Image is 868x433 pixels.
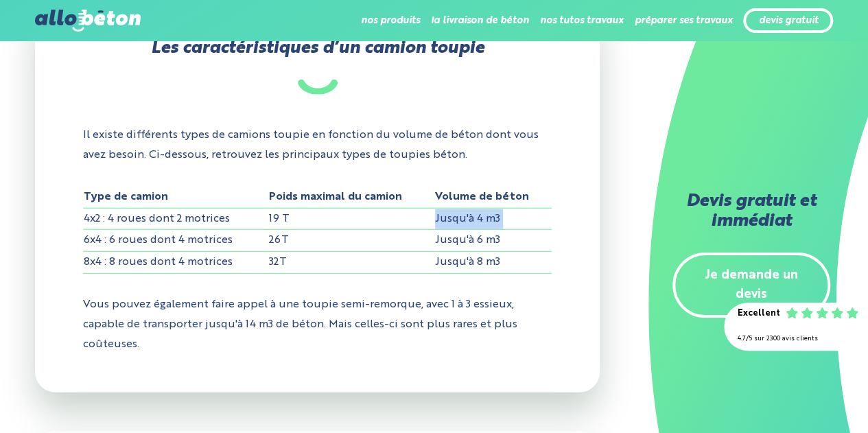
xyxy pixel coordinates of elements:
td: 32T [268,252,434,274]
h2: Devis gratuit et immédiat [672,192,830,232]
td: 6x4 : 6 roues dont 4 motrices [83,230,268,252]
td: Jusqu'à 4 m3 [434,208,552,230]
a: Je demande un devis [672,253,830,318]
img: allobéton [35,10,141,32]
li: nos tutos travaux [539,4,623,37]
a: devis gratuit [758,15,818,27]
td: 19 T [268,208,434,230]
li: nos produits [360,4,419,37]
th: Type de camion [83,187,268,208]
li: la livraison de béton [430,4,528,37]
p: Vous pouvez également faire appel à une toupie semi-remorque, avec 1 à 3 essieux, capable de tran... [83,285,552,364]
h2: Les caractéristiques d’un camion toupie [83,39,552,95]
td: 4x2 : 4 roues dont 2 motrices [83,208,268,230]
td: 26T [268,230,434,252]
li: préparer ses travaux [634,4,732,37]
td: Jusqu'à 6 m3 [434,230,552,252]
div: Excellent [738,304,780,324]
div: 4.7/5 sur 2300 avis clients [738,329,854,349]
p: Il existe différents types de camions toupie en fonction du volume de béton dont vous avez besoin... [83,115,552,176]
th: Poids maximal du camion [268,187,434,208]
th: Volume de béton [434,187,552,208]
td: 8x4 : 8 roues dont 4 motrices [83,252,268,274]
td: Jusqu'à 8 m3 [434,252,552,274]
